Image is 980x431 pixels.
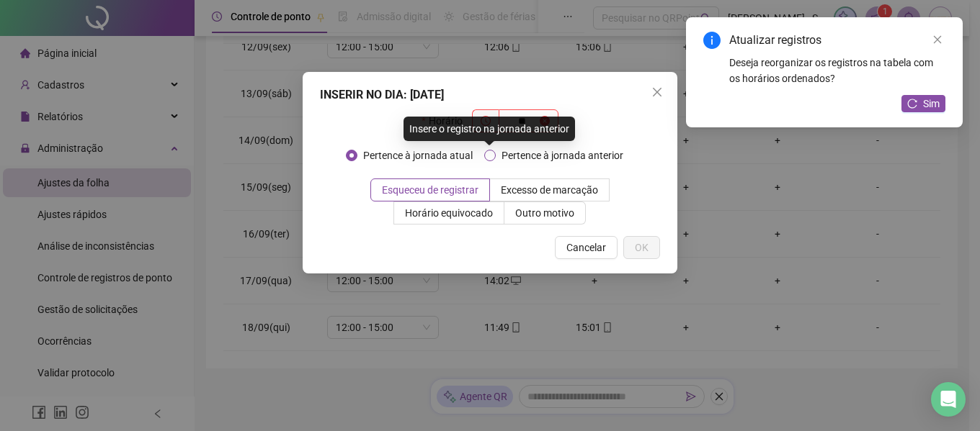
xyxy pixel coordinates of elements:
[907,99,917,109] span: reload
[932,35,943,45] span: close
[623,236,660,259] button: OK
[481,116,491,126] span: clock-circle
[931,382,966,417] div: Open Intercom Messenger
[729,32,945,49] div: Atualizar registros
[404,117,575,141] div: Insere o registro na jornada anterior
[320,86,660,104] div: INSERIR NO DIA : [DATE]
[501,184,598,196] span: Excesso de marcação
[729,55,945,86] div: Deseja reorganizar os registros na tabela com os horários ordenados?
[646,81,669,104] button: Close
[357,148,478,163] span: Pertence à jornada atual
[515,207,574,219] span: Outro motivo
[930,32,945,47] a: Close
[703,32,721,49] span: info-circle
[382,184,478,196] span: Esqueceu de registrar
[901,95,945,112] button: Sim
[496,148,629,163] span: Pertence à jornada anterior
[405,207,493,219] span: Horário equivocado
[422,109,471,132] label: Horário
[923,96,940,112] span: Sim
[555,236,618,259] button: Cancelar
[566,240,606,255] span: Cancelar
[651,86,663,98] span: close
